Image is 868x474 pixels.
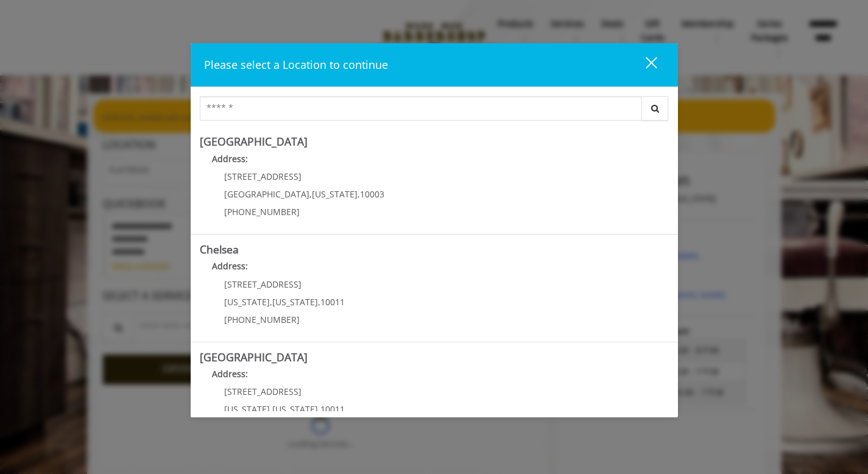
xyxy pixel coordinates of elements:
[623,52,665,77] button: close dialog
[224,403,270,415] span: [US_STATE]
[200,134,308,149] b: [GEOGRAPHIC_DATA]
[648,104,662,113] i: Search button
[224,296,270,308] span: [US_STATE]
[224,278,302,290] span: [STREET_ADDRESS]
[212,260,248,272] b: Address:
[270,296,272,308] span: ,
[312,188,358,200] span: [US_STATE]
[200,350,308,364] b: [GEOGRAPHIC_DATA]
[358,188,360,200] span: ,
[200,96,642,121] input: Search Center
[224,314,300,325] span: [PHONE_NUMBER]
[320,403,345,415] span: 10011
[272,403,318,415] span: [US_STATE]
[212,153,248,164] b: Address:
[224,386,302,397] span: [STREET_ADDRESS]
[270,403,272,415] span: ,
[224,171,302,182] span: [STREET_ADDRESS]
[224,188,309,200] span: [GEOGRAPHIC_DATA]
[212,368,248,380] b: Address:
[320,296,345,308] span: 10011
[632,56,656,74] div: close dialog
[318,403,320,415] span: ,
[224,206,300,218] span: [PHONE_NUMBER]
[360,188,384,200] span: 10003
[204,57,388,72] span: Please select a Location to continue
[318,296,320,308] span: ,
[309,188,312,200] span: ,
[200,96,669,127] div: Center Select
[200,242,239,256] b: Chelsea
[272,296,318,308] span: [US_STATE]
